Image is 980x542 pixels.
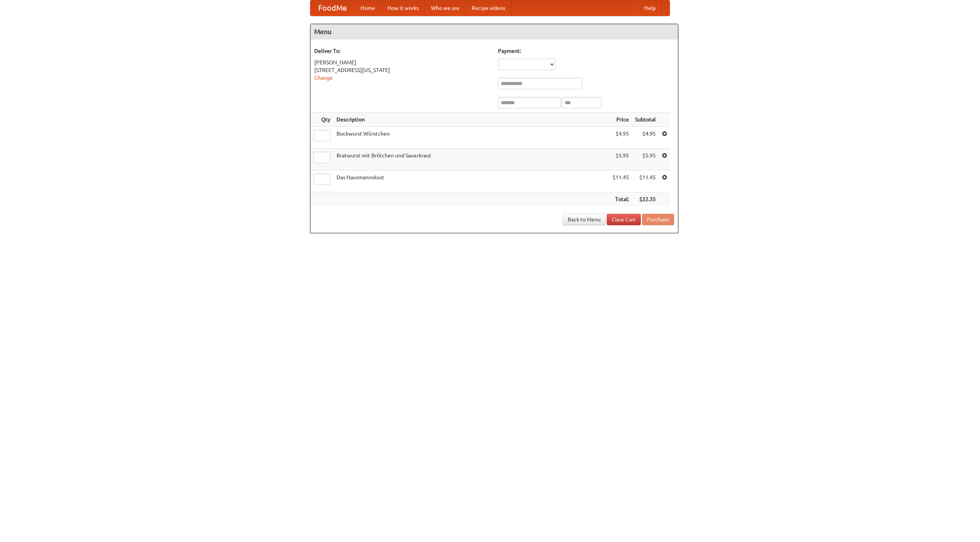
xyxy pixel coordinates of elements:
[310,24,678,39] h4: Menu
[632,149,659,170] td: $5.95
[642,214,674,225] button: Purchase
[314,66,490,74] div: [STREET_ADDRESS][US_STATE]
[333,149,609,170] td: Bratwurst mit Brötchen und Sauerkraut
[607,214,641,225] a: Clear Cart
[333,170,609,192] td: Das Hausmannskost
[609,113,632,127] th: Price
[563,214,606,225] a: Back to Menu
[310,0,354,16] a: FoodMe
[310,113,333,127] th: Qty
[333,127,609,149] td: Bockwurst Würstchen
[465,0,511,16] a: Recipe videos
[381,0,425,16] a: How it works
[632,127,659,149] td: $4.95
[632,113,659,127] th: Subtotal
[638,0,662,16] a: Help
[609,192,632,206] th: Total:
[609,170,632,192] td: $11.45
[314,75,333,81] a: Change
[609,127,632,149] td: $4.95
[333,113,609,127] th: Description
[632,170,659,192] td: $11.45
[632,192,659,206] th: $22.35
[314,47,490,55] h5: Deliver To:
[498,47,674,55] h5: Payment:
[425,0,465,16] a: Who we are
[354,0,381,16] a: Home
[609,149,632,170] td: $5.95
[314,59,490,66] div: [PERSON_NAME]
